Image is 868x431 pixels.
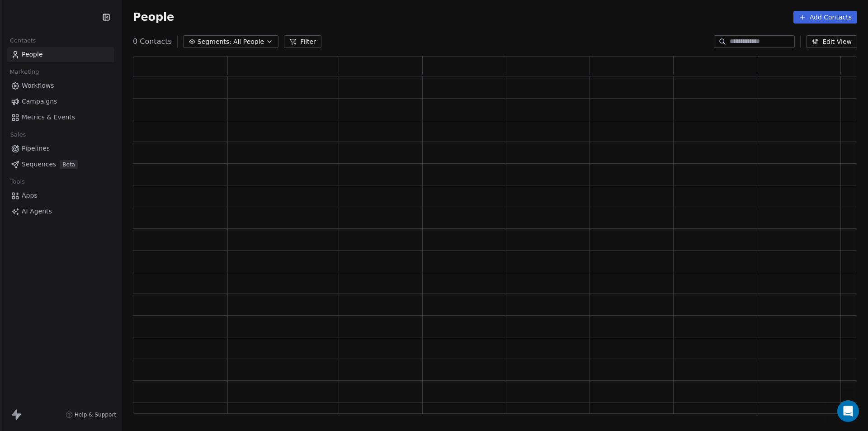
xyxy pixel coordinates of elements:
[7,141,114,156] a: Pipelines
[60,160,78,169] span: Beta
[6,34,40,47] span: Contacts
[7,110,114,125] a: Metrics & Events
[7,188,114,203] a: Apps
[133,36,172,47] span: 0 Contacts
[284,35,321,48] button: Filter
[6,175,28,189] span: Tools
[6,65,43,79] span: Marketing
[22,144,50,153] span: Pipelines
[22,160,56,169] span: Sequences
[233,37,264,47] span: All People
[22,81,54,90] span: Workflows
[7,94,114,109] a: Campaigns
[806,35,857,48] button: Edit View
[7,47,114,62] a: People
[837,400,859,422] div: Open Intercom Messenger
[22,113,75,122] span: Metrics & Events
[66,411,116,418] a: Help & Support
[22,50,43,59] span: People
[6,128,30,142] span: Sales
[22,207,52,216] span: AI Agents
[198,37,231,47] span: Segments:
[22,191,38,200] span: Apps
[7,157,114,172] a: SequencesBeta
[133,10,174,24] span: People
[7,204,114,219] a: AI Agents
[793,11,857,24] button: Add Contacts
[7,78,114,93] a: Workflows
[75,411,116,418] span: Help & Support
[22,97,57,106] span: Campaigns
